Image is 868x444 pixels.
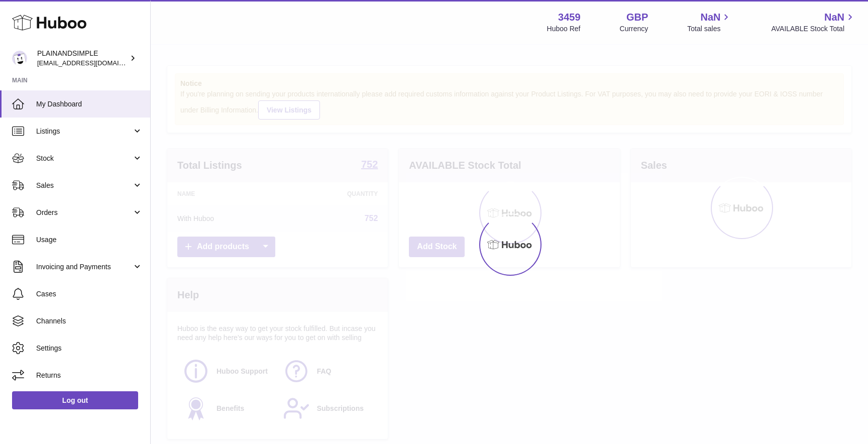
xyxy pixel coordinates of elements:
[771,24,856,34] span: AVAILABLE Stock Total
[12,51,27,66] img: duco@plainandsimple.com
[36,316,143,326] span: Channels
[36,235,143,245] span: Usage
[771,11,856,34] a: NaN AVAILABLE Stock Total
[36,208,132,217] span: Orders
[36,289,143,299] span: Cases
[36,262,132,272] span: Invoicing and Payments
[700,11,720,24] span: NaN
[36,127,132,136] span: Listings
[12,391,138,409] a: Log out
[36,99,143,109] span: My Dashboard
[36,371,143,380] span: Returns
[37,49,128,68] div: PLAINANDSIMPLE
[687,11,732,34] a: NaN Total sales
[687,24,732,34] span: Total sales
[36,344,143,353] span: Settings
[36,181,132,190] span: Sales
[547,24,581,34] div: Huboo Ref
[37,59,148,67] span: [EMAIL_ADDRESS][DOMAIN_NAME]
[36,154,132,163] span: Stock
[626,11,648,24] strong: GBP
[620,24,648,34] div: Currency
[824,11,844,24] span: NaN
[558,11,581,24] strong: 3459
